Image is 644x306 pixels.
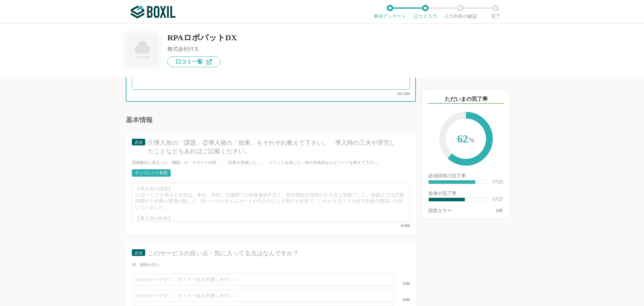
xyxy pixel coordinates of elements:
[428,191,503,197] div: 全体の完了率
[135,171,167,175] div: テンプレート利用
[429,180,475,184] div: ​
[132,92,410,96] div: 191/200
[395,281,410,286] div: 0/80
[132,262,410,268] div: 例：価格が安い
[132,273,395,286] input: UIがわかりやすく、タスク一覧を把握しやすい
[132,290,395,302] input: UIがわかりやすく、タスク一覧を把握しやすい
[135,251,143,255] span: 必須
[167,34,237,42] div: RPAロボパットDX
[428,209,452,213] div: 回答エラー
[132,224,410,228] div: 0/500
[492,180,503,184] div: 17/21
[443,5,478,19] li: 入力内容の確認
[496,208,498,213] span: 0
[135,140,143,145] span: 必須
[167,46,237,52] div: 株式会社FCE
[469,136,474,144] span: %
[148,249,398,258] div: このサービスの良い点・気に入ってる点はなんですか？
[429,198,465,201] div: ​
[372,5,408,19] li: 事前アンケート
[176,59,203,64] span: 口コミ一覧
[167,56,220,67] a: 口コミ一覧
[408,5,443,19] li: 口コミ入力
[126,117,416,123] div: 基本情報
[478,5,513,19] li: 完了
[148,139,398,156] div: ①導入前の「課題」②導入後の「効果」をそれぞれ教えて下さい。 導入時の工夫や苦労したことなどもあればご記載ください。
[428,95,504,104] div: ただいまの完了率
[428,174,503,180] div: 必須回答の完了率
[446,119,486,160] span: 62
[131,5,175,18] img: ボクシルSaaS_ロゴ
[492,197,503,202] div: 17/27
[496,209,503,213] div: 件
[395,298,410,302] div: 0/80
[132,160,410,166] div: 課題解決に役立った「機能」や「サポート内容」・「効果を実感した」・「メリットを感じた」時の具体的なエピソードを教えて下さい。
